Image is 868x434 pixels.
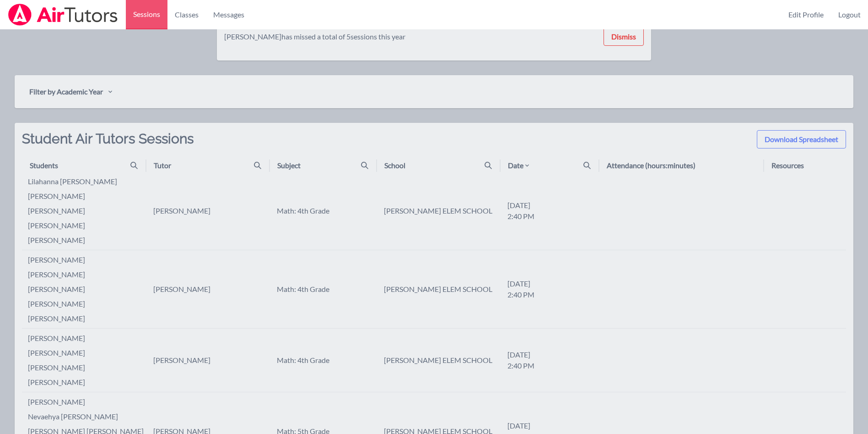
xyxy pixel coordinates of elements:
[28,362,146,373] li: [PERSON_NAME]
[146,172,270,250] td: [PERSON_NAME]
[500,329,599,392] td: [DATE] 2:40 PM
[22,130,194,159] h2: Student Air Tutors Sessions
[154,160,171,171] div: Tutor
[28,235,146,246] li: [PERSON_NAME]
[28,396,146,407] li: [PERSON_NAME]
[28,313,146,324] li: [PERSON_NAME]
[28,269,146,280] li: [PERSON_NAME]
[377,329,500,392] td: [PERSON_NAME] ELEM SCHOOL
[377,250,500,329] td: [PERSON_NAME] ELEM SCHOOL
[224,31,405,42] div: [PERSON_NAME] has missed a total of 5 sessions this year
[22,82,119,101] button: Filter by Academic Year
[28,220,146,231] li: [PERSON_NAME]
[28,191,146,202] li: [PERSON_NAME]
[500,172,599,250] td: [DATE] 2:40 PM
[604,27,644,46] button: Dismiss
[277,160,301,171] div: Subject
[28,411,146,422] li: nevaehya [PERSON_NAME]
[213,9,244,20] span: Messages
[146,250,270,329] td: [PERSON_NAME]
[270,250,377,329] td: Math: 4th Grade
[607,160,695,171] div: Attendance (hours:minutes)
[7,4,119,26] img: Airtutors Logo
[28,205,146,216] li: [PERSON_NAME]
[28,333,146,344] li: [PERSON_NAME]
[508,160,531,171] div: Date
[500,250,599,329] td: [DATE] 2:40 PM
[28,254,146,265] li: [PERSON_NAME]
[270,329,377,392] td: Math: 4th Grade
[30,160,58,171] div: Students
[384,160,405,171] div: School
[757,130,846,148] button: Download Spreadsheet
[28,176,146,187] li: lilahanna [PERSON_NAME]
[146,329,270,392] td: [PERSON_NAME]
[771,160,804,171] div: Resources
[270,172,377,250] td: Math: 4th Grade
[28,347,146,358] li: [PERSON_NAME]
[377,172,500,250] td: [PERSON_NAME] ELEM SCHOOL
[28,298,146,309] li: [PERSON_NAME]
[28,284,146,295] li: [PERSON_NAME]
[28,377,146,388] li: [PERSON_NAME]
